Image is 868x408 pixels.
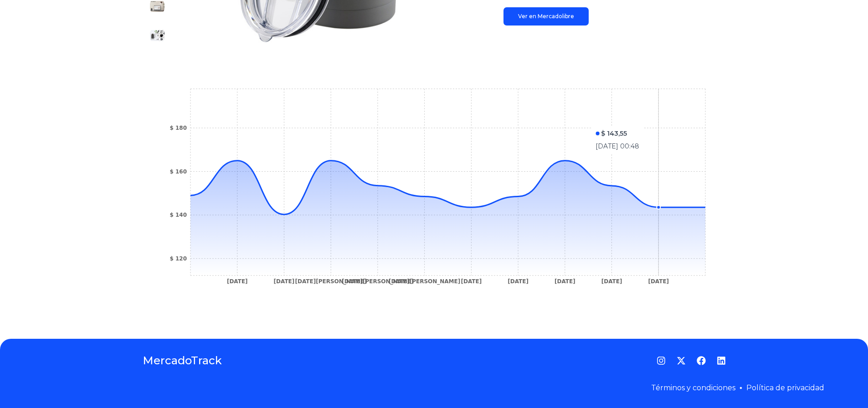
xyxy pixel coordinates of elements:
[657,356,666,365] a: Instagram
[226,278,247,285] tspan: [DATE]
[143,353,222,368] a: MercadoTrack
[554,278,575,285] tspan: [DATE]
[503,7,589,25] a: Ver en Mercadolibre
[342,278,413,285] tspan: [DATE][PERSON_NAME]
[697,356,706,365] a: Facebook
[389,278,460,285] tspan: [DATE][PERSON_NAME]
[169,255,187,262] tspan: $ 120
[169,168,187,175] tspan: $ 160
[651,383,735,392] a: Términos y condiciones
[677,356,686,365] a: Twitter
[169,125,187,131] tspan: $ 180
[150,28,164,43] img: Termo 14oz De Acero Inoxidable Térmico Vaso Para Café 414ml
[461,278,482,285] tspan: [DATE]
[508,278,529,285] tspan: [DATE]
[648,278,669,285] tspan: [DATE]
[273,278,294,285] tspan: [DATE]
[169,212,187,218] tspan: $ 140
[295,278,366,285] tspan: [DATE][PERSON_NAME]
[601,278,622,285] tspan: [DATE]
[746,383,824,392] a: Política de privacidad
[717,356,726,365] a: LinkedIn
